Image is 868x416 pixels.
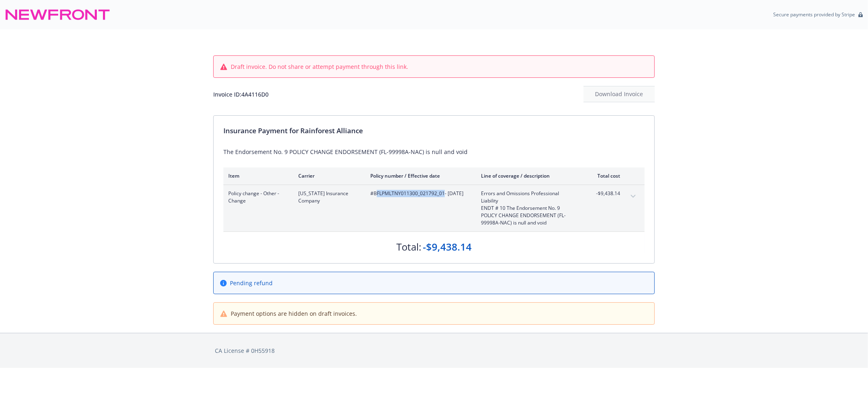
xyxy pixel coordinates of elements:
[590,172,620,179] div: Total cost
[231,309,357,318] span: Payment options are hidden on draft invoices.
[228,172,285,179] div: Item
[481,172,577,179] div: Line of coverage / description
[423,240,472,254] div: -$9,438.14
[230,279,273,287] span: Pending refund
[627,190,640,203] button: expand content
[231,62,408,71] span: Draft invoice. Do not share or attempt payment through this link.
[584,86,655,102] div: Download Invoice
[481,205,577,227] span: ENDT # 10 The Endorsement No. 9 POLICY CHANGE ENDORSEMENT (FL-99998A-NAC) is null and void
[481,190,577,227] span: Errors and Omissions Professional LiabilityENDT # 10 The Endorsement No. 9 POLICY CHANGE ENDORSEM...
[215,346,653,355] div: CA License # 0H55918
[298,190,357,205] span: [US_STATE] Insurance Company
[590,190,620,197] span: -$9,438.14
[396,240,421,254] div: Total:
[223,147,645,156] div: The Endorsement No. 9 POLICY CHANGE ENDORSEMENT (FL-99998A-NAC) is null and void
[370,190,468,197] span: #BFLPMLTNY011300_021792_01 - [DATE]
[773,11,855,18] p: Secure payments provided by Stripe
[481,190,577,205] span: Errors and Omissions Professional Liability
[228,190,285,205] span: Policy change - Other - Change
[584,86,655,102] button: Download Invoice
[370,172,468,179] div: Policy number / Effective date
[298,172,357,179] div: Carrier
[213,90,269,99] div: Invoice ID: 4A4116D0
[223,125,645,136] div: Insurance Payment for Rainforest Alliance
[223,185,645,231] div: Policy change - Other - Change[US_STATE] Insurance Company#BFLPMLTNY011300_021792_01- [DATE]Error...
